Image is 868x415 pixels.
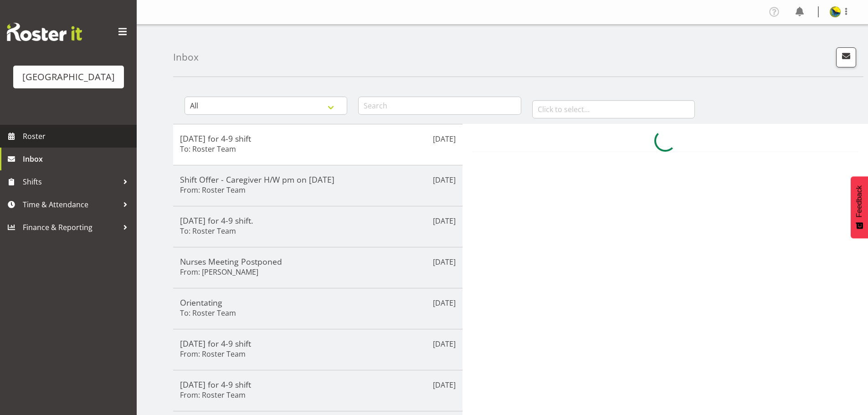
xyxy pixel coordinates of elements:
p: [DATE] [433,297,456,308]
button: Feedback - Show survey [851,176,868,238]
h6: To: Roster Team [180,308,236,318]
h5: Shift Offer - Caregiver H/W pm on [DATE] [180,174,456,184]
p: [DATE] [433,215,456,226]
img: Rosterit website logo [7,23,82,41]
h6: From: Roster Team [180,390,246,400]
span: Inbox [23,152,132,166]
h4: Inbox [173,52,199,62]
div: [GEOGRAPHIC_DATA] [22,70,115,84]
h5: Nurses Meeting Postponed [180,256,456,266]
img: gemma-hall22491374b5f274993ff8414464fec47f.png [830,6,841,17]
p: [DATE] [433,379,456,390]
h5: [DATE] for 4-9 shift. [180,215,456,225]
h5: [DATE] for 4-9 shift [180,379,456,389]
h5: [DATE] for 4-9 shift [180,133,456,143]
h6: To: Roster Team [180,144,236,154]
span: Finance & Reporting [23,220,118,234]
h5: Orientating [180,297,456,307]
span: Roster [23,129,132,143]
p: [DATE] [433,174,456,185]
h6: To: Roster Team [180,226,236,236]
h5: [DATE] for 4-9 shift [180,338,456,348]
p: [DATE] [433,256,456,267]
input: Click to select... [532,100,695,118]
span: Feedback [855,185,863,217]
p: [DATE] [433,133,456,144]
span: Shifts [23,175,118,189]
h6: From: Roster Team [180,185,246,195]
span: Time & Attendance [23,198,118,211]
p: [DATE] [433,338,456,349]
input: Search [358,97,521,115]
h6: From: [PERSON_NAME] [180,267,258,277]
h6: From: Roster Team [180,349,246,359]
